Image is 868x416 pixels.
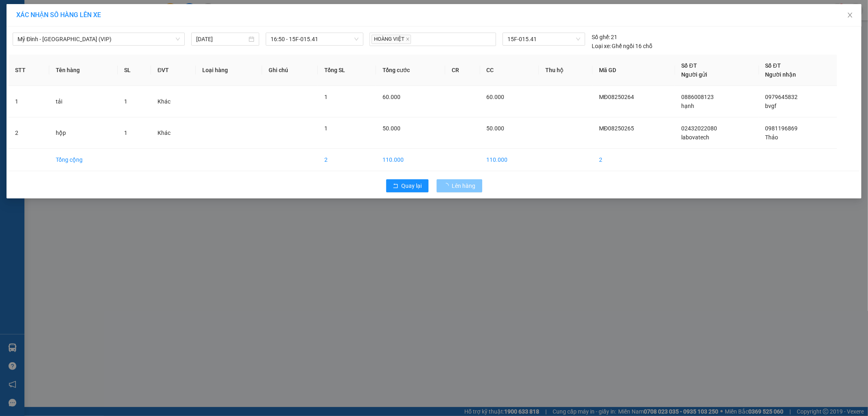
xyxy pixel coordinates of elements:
[765,94,798,100] span: 0979645832
[9,86,49,117] td: 1
[765,103,777,109] span: bvgf
[262,55,318,86] th: Ghi chú
[487,125,505,132] span: 50.000
[682,103,695,109] span: hạnh
[9,55,49,86] th: STT
[324,94,328,100] span: 1
[592,33,618,42] div: 21
[318,55,376,86] th: Tổng SL
[599,94,634,100] span: MĐ08250264
[593,55,675,86] th: Mã GD
[324,125,328,132] span: 1
[124,98,127,105] span: 1
[765,62,781,69] span: Số ĐT
[383,94,400,100] span: 60.000
[376,55,445,86] th: Tổng cước
[16,11,101,19] span: XÁC NHẬN SỐ HÀNG LÊN XE
[271,33,359,45] span: 16:50 - 15F-015.41
[765,71,796,78] span: Người nhận
[49,149,118,171] td: Tổng cộng
[9,117,49,149] td: 2
[599,125,634,132] span: MĐ08250265
[682,62,697,69] span: Số ĐT
[682,125,717,132] span: 02432022080
[839,4,861,27] button: Close
[443,183,452,189] span: loading
[682,94,714,100] span: 0886008123
[507,33,580,45] span: 15F-015.41
[847,12,853,18] span: close
[437,179,482,192] button: Lên hàng
[592,42,653,51] div: Ghế ngồi 16 chỗ
[393,183,398,189] span: rollback
[406,37,410,41] span: close
[765,125,798,132] span: 0981196869
[765,134,778,141] span: Thảo
[17,33,180,45] span: Mỹ Đình - Hải Phòng (VIP)
[118,55,151,86] th: SL
[372,35,411,44] span: HOÀNG VIỆT
[151,117,196,149] td: Khác
[452,181,476,190] span: Lên hàng
[539,55,593,86] th: Thu hộ
[383,125,400,132] span: 50.000
[402,181,422,190] span: Quay lại
[49,86,118,117] td: tải
[49,117,118,149] td: hộp
[386,179,429,192] button: rollbackQuay lại
[682,71,708,78] span: Người gửi
[480,55,539,86] th: CC
[480,149,539,171] td: 110.000
[196,55,262,86] th: Loại hàng
[487,94,505,100] span: 60.000
[593,149,675,171] td: 2
[124,130,127,136] span: 1
[151,86,196,117] td: Khác
[196,35,247,44] input: 13/08/2025
[445,55,480,86] th: CR
[318,149,376,171] td: 2
[151,55,196,86] th: ĐVT
[376,149,445,171] td: 110.000
[592,33,610,42] span: Số ghế:
[682,134,710,141] span: labovatech
[592,42,611,51] span: Loại xe:
[49,55,118,86] th: Tên hàng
